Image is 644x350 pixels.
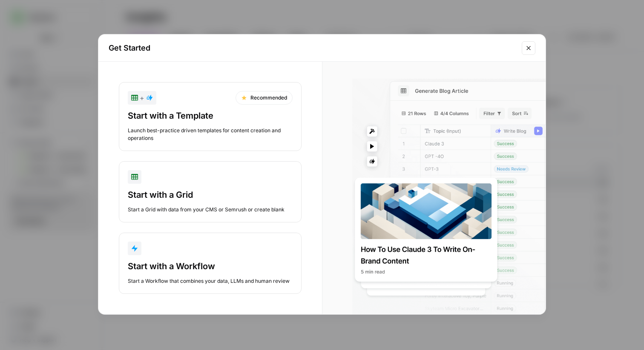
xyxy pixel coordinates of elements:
button: Start with a WorkflowStart a Workflow that combines your data, LLMs and human review [119,233,302,294]
div: Start with a Grid [128,189,293,201]
button: Close modal [522,41,535,55]
button: Start with a GridStart a Grid with data from your CMS or Semrush or create blank [119,161,302,222]
div: + [131,93,153,103]
div: Start with a Template [128,110,293,122]
div: Start a Workflow that combines your data, LLMs and human review [128,277,293,285]
button: +RecommendedStart with a TemplateLaunch best-practice driven templates for content creation and o... [119,82,302,151]
h2: Get Started [109,42,517,54]
div: Launch best-practice driven templates for content creation and operations [128,127,293,142]
div: Recommended [236,91,293,105]
div: Start a Grid with data from your CMS or Semrush or create blank [128,206,293,213]
div: Start with a Workflow [128,260,293,272]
